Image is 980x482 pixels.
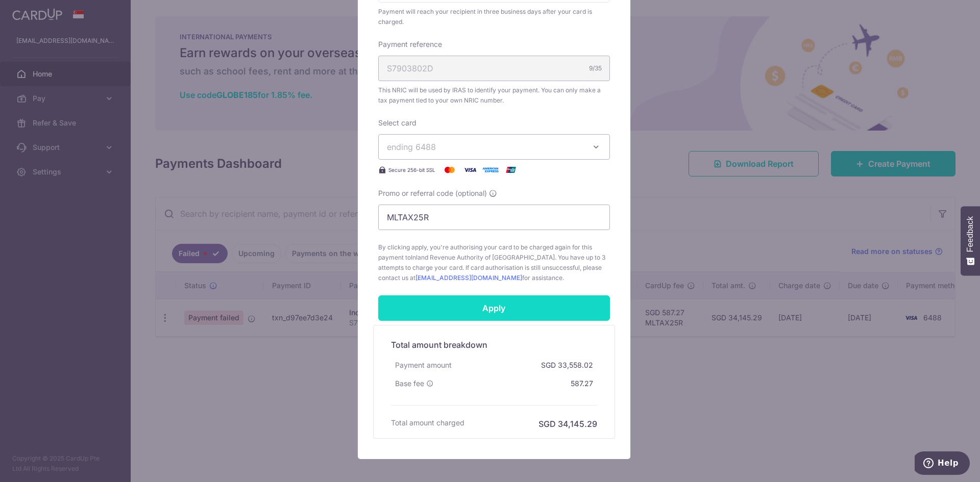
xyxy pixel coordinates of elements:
h5: Total amount breakdown [391,339,597,351]
img: American Express [480,164,501,176]
label: Payment reference [378,39,442,49]
div: Payment amount [391,356,456,374]
span: Secure 256-bit SSL [388,166,435,174]
div: 587.27 [567,374,597,393]
a: [EMAIL_ADDRESS][DOMAIN_NAME] [415,274,522,282]
span: Inland Revenue Authority of [GEOGRAPHIC_DATA] [411,253,555,261]
div: SGD 33,558.02 [537,356,597,374]
span: Base fee [395,378,424,389]
input: Apply [378,295,610,321]
span: ending 6488 [387,142,436,152]
img: Mastercard [439,164,460,176]
img: UnionPay [501,164,521,176]
div: Payment will reach your recipient in three business days after your card is charged. [378,7,610,27]
h6: SGD 34,145.29 [538,418,597,430]
button: Feedback - Show survey [961,206,980,275]
span: By clicking apply, you're authorising your card to be charged again for this payment to . You hav... [378,242,610,283]
label: Select card [378,118,416,128]
span: This NRIC will be used by IRAS to identify your payment. You can only make a tax payment tied to ... [378,85,610,106]
div: 9/35 [589,63,602,73]
span: Promo or referral code (optional) [378,188,487,198]
span: Feedback [966,216,975,252]
iframe: Opens a widget where you can find more information [915,451,970,477]
button: ending 6488 [378,134,610,160]
img: Visa [460,164,480,176]
h6: Total amount charged [391,418,464,428]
